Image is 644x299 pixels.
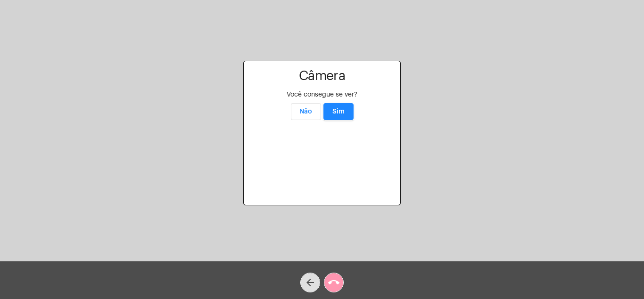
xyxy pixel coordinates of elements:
button: Sim [323,103,354,120]
h1: Câmera [251,69,393,83]
span: Você consegue se ver? [287,91,357,98]
mat-icon: call_end [328,277,339,288]
button: Não [291,103,321,120]
mat-icon: arrow_back [305,277,316,288]
span: Não [299,108,312,115]
span: Sim [332,108,345,115]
